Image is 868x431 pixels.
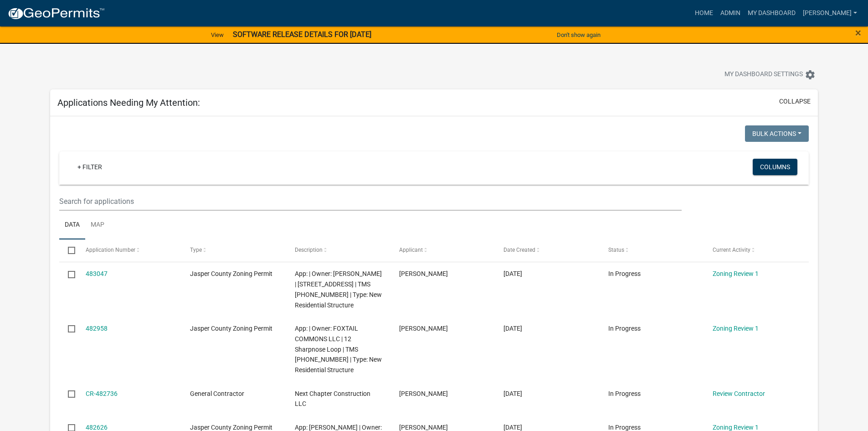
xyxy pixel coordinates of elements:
[717,5,744,22] a: Admin
[608,390,641,397] span: In Progress
[59,192,681,211] input: Search for applications
[57,97,200,108] h5: Applications Needing My Attention:
[503,325,522,332] span: 09/23/2025
[207,27,227,42] a: View
[86,247,135,253] span: Application Number
[295,247,323,253] span: Description
[713,424,759,431] a: Zoning Review 1
[713,247,750,253] span: Current Activity
[717,66,823,83] button: My Dashboard Settingssettings
[190,270,272,277] span: Jasper County Zoning Permit
[399,325,448,332] span: Preston Parfitt
[286,239,390,261] datatable-header-cell: Description
[390,239,495,261] datatable-header-cell: Applicant
[805,69,816,80] i: settings
[85,211,110,240] a: Map
[503,270,522,277] span: 09/23/2025
[495,239,599,261] datatable-header-cell: Date Created
[753,159,797,175] button: Columns
[86,325,108,332] a: 482958
[744,5,799,22] a: My Dashboard
[779,97,811,106] button: collapse
[233,30,371,39] strong: SOFTWARE RELEASE DETAILS FOR [DATE]
[799,5,861,22] a: [PERSON_NAME]
[70,159,109,175] a: + Filter
[713,270,759,277] a: Zoning Review 1
[59,211,85,240] a: Data
[503,390,522,397] span: 09/23/2025
[59,239,77,261] datatable-header-cell: Select
[77,239,181,261] datatable-header-cell: Application Number
[691,5,717,22] a: Home
[399,390,448,397] span: Preston Parfitt
[600,239,704,261] datatable-header-cell: Status
[745,125,809,142] button: Bulk Actions
[86,390,118,397] a: CR-482736
[190,325,272,332] span: Jasper County Zoning Permit
[295,390,370,408] span: Next Chapter Construction LLC
[399,247,423,253] span: Applicant
[503,424,522,431] span: 09/23/2025
[190,390,244,397] span: General Contractor
[86,424,108,431] a: 482626
[399,270,448,277] span: Jonathan Pfohl
[855,27,861,38] button: Close
[724,69,803,80] span: My Dashboard Settings
[855,26,861,39] span: ×
[503,247,535,253] span: Date Created
[295,270,382,308] span: App: | Owner: Jonathan Pfohl | 283 Cassique Creek Dr. | TMS 094-06-00-016 | Type: New Residential...
[190,424,272,431] span: Jasper County Zoning Permit
[608,270,641,277] span: In Progress
[713,390,765,397] a: Review Contractor
[295,325,382,374] span: App: | Owner: FOXTAIL COMMONS LLC | 12 Sharpnose Loop | TMS 081-00-03-030 | Type: New Residential...
[553,27,604,42] button: Don't show again
[86,270,108,277] a: 483047
[399,424,448,431] span: Taylor Halpin
[190,247,202,253] span: Type
[713,325,759,332] a: Zoning Review 1
[181,239,286,261] datatable-header-cell: Type
[608,424,641,431] span: In Progress
[608,247,624,253] span: Status
[704,239,808,261] datatable-header-cell: Current Activity
[608,325,641,332] span: In Progress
